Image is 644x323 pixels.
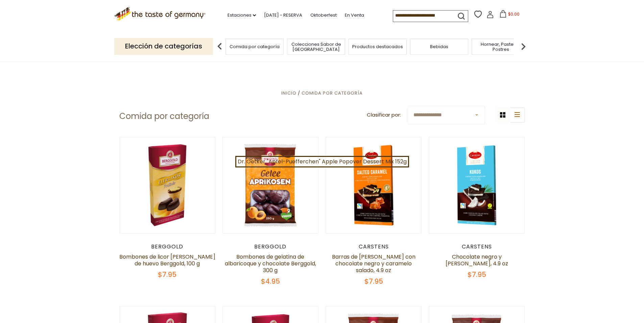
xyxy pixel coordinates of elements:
[228,12,256,19] a: Estaciones
[481,41,521,53] font: Hornear, Pasteles, Postres
[225,253,316,274] a: Bombones de gelatina de albaricoque y chocolate Berggold, 300 g
[474,42,528,52] a: Hornear, Pasteles, Postres
[352,43,403,50] font: Productos destacados
[345,12,364,18] font: En venta
[119,253,215,267] a: Bombones de licor [PERSON_NAME] de huevo Berggold, 100 g
[125,41,202,51] font: Elección de categorías
[430,43,448,50] font: Bebidas
[446,253,508,267] a: Chocolate negro y [PERSON_NAME], 4.9 oz
[291,41,341,53] font: Colecciones Sabor de [GEOGRAPHIC_DATA]
[345,12,364,19] a: En venta
[364,277,383,286] font: $7.95
[151,243,183,250] font: Berggold
[352,44,403,49] a: Productos destacados
[508,11,520,17] font: $0.00
[158,270,176,279] font: $7.95
[261,277,280,286] font: $4.95
[367,111,401,119] label: Clasificar por:
[332,253,415,274] a: Barras de [PERSON_NAME] con chocolate negro y caramelo salado, 4.9 oz
[468,270,486,279] font: $7.95
[302,90,363,96] a: Comida por categoría
[120,137,215,233] img: Bombones de licor de ponche de huevo Berggold, 100 g
[235,156,409,167] a: Dr. Oetker "Apfel-Puefferchen" Apple Popover Dessert Mix 152g
[228,12,252,18] font: Estaciones
[223,137,318,233] img: Bombones de gelatina de albaricoque y chocolate Berggold, 300 g
[430,44,448,49] a: Bebidas
[310,12,337,18] font: Oktoberfest
[326,137,422,233] img: Barras de mazapán Carstens Luebecker con chocolate negro y caramelo salado, 4.9 oz
[289,42,343,52] a: Colecciones Sabor de [GEOGRAPHIC_DATA]
[254,243,286,250] font: Berggold
[281,90,296,96] a: Inicio
[359,243,389,250] font: Carstens
[264,12,302,18] font: [DATE] - RESERVA
[462,243,492,250] font: Carstens
[264,12,302,19] a: [DATE] - RESERVA
[213,40,226,53] img: flecha anterior
[230,44,280,49] a: Comida por categoría
[230,43,280,50] font: Comida por categoría
[495,10,524,20] button: $0.00
[119,110,209,122] font: Comida por categoría
[310,12,337,19] a: Oktoberfest
[517,40,530,53] img: siguiente flecha
[429,137,525,233] img: Chocolate negro y coco Carstens Luebecker, 4.9 oz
